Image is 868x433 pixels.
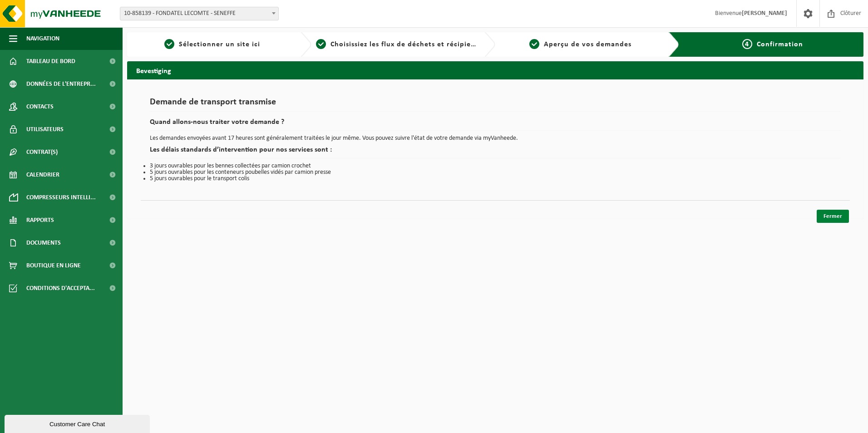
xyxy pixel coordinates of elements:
a: 3Aperçu de vos demandes [500,39,661,50]
span: Contrat(s) [26,141,58,163]
iframe: chat widget [5,413,152,433]
h1: Demande de transport transmise [150,98,841,112]
span: 1 [164,39,174,49]
span: Calendrier [26,163,59,186]
span: Navigation [26,27,59,50]
span: 2 [316,39,326,49]
a: 1Sélectionner un site ici [132,39,293,50]
p: Les demandes envoyées avant 17 heures sont généralement traitées le jour même. Vous pouvez suivre... [150,135,841,142]
span: Utilisateurs [26,118,64,141]
span: 3 [529,39,539,49]
a: 2Choisissiez les flux de déchets et récipients [316,39,478,50]
span: 10-858139 - FONDATEL LECOMTE - SENEFFE [120,7,279,20]
span: Conditions d'accepta... [26,277,95,300]
span: Confirmation [757,41,803,48]
h2: Les délais standards d’intervention pour nos services sont : [150,146,841,158]
li: 5 jours ouvrables pour le transport colis [150,176,841,182]
li: 5 jours ouvrables pour les conteneurs poubelles vidés par camion presse [150,169,841,176]
span: Compresseurs intelli... [26,186,96,209]
span: 10-858139 - FONDATEL LECOMTE - SENEFFE [120,7,278,20]
span: Tableau de bord [26,50,75,73]
span: Rapports [26,209,54,231]
span: Aperçu de vos demandes [544,41,631,48]
span: Boutique en ligne [26,254,81,277]
h2: Bevestiging [127,61,863,79]
span: 4 [742,39,752,49]
span: Choisissiez les flux de déchets et récipients [330,41,482,48]
h2: Quand allons-nous traiter votre demande ? [150,118,841,131]
span: Documents [26,231,61,254]
strong: [PERSON_NAME] [742,10,787,17]
span: Contacts [26,95,54,118]
span: Données de l'entrepr... [26,73,96,95]
span: Sélectionner un site ici [179,41,260,48]
a: Fermer [817,210,849,223]
li: 3 jours ouvrables pour les bennes collectées par camion crochet [150,163,841,169]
